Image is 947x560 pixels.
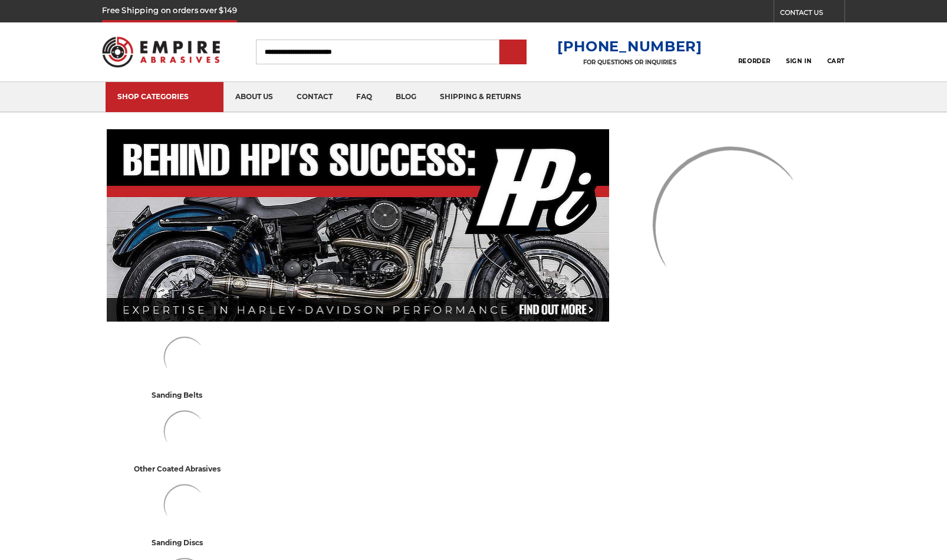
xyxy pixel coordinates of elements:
[557,38,702,55] a: [PHONE_NUMBER]
[134,463,236,475] div: other coated abrasives
[159,406,211,457] img: Other Coated Abrasives
[152,389,218,401] div: sanding belts
[786,57,811,65] span: Sign In
[152,536,218,549] div: sanding discs
[111,480,258,549] a: sanding discs
[738,39,771,64] a: Reorder
[111,406,258,475] a: other coated abrasives
[827,39,845,65] a: Cart
[102,29,220,75] img: Empire Abrasives
[107,129,609,322] img: Banner for an interview featuring Horsepower Inc who makes Harley performance upgrades featured o...
[223,82,285,112] a: about us
[827,57,845,65] span: Cart
[117,92,212,101] div: SHOP CATEGORIES
[106,82,223,112] a: SHOP CATEGORIES
[285,82,344,112] a: contact
[738,57,771,65] span: Reorder
[780,6,844,22] a: CONTACT US
[159,480,211,530] img: Sanding Discs
[111,332,258,401] a: sanding belts
[428,82,533,112] a: shipping & returns
[344,82,384,112] a: faq
[557,58,702,66] p: FOR QUESTIONS OR INQUIRIES
[622,129,841,322] img: promo banner for custom belts.
[159,332,211,383] img: Sanding Belts
[384,82,428,112] a: blog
